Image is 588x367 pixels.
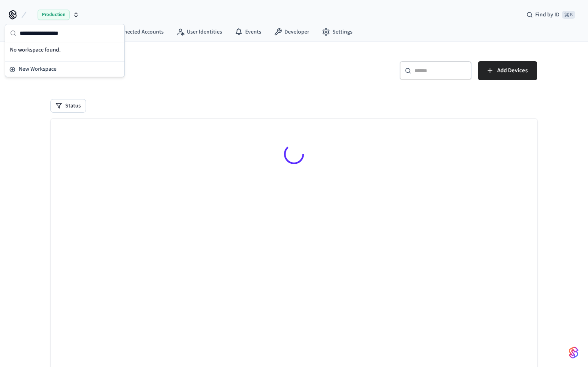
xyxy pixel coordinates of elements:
button: Status [51,99,86,112]
div: Suggestions [5,58,124,61]
a: Events [228,25,268,39]
a: Settings [316,25,359,39]
span: ⌘ K [562,11,575,19]
img: SeamLogoGradient.69752ec5.svg [569,346,578,359]
span: Add Devices [497,65,528,76]
span: New Workspace [19,65,56,73]
a: User Identities [170,25,228,39]
button: Add Devices [478,61,537,80]
div: No workspace found. [7,44,123,57]
h5: Devices [51,61,289,77]
a: Developer [268,25,316,39]
a: Connected Accounts [98,25,170,39]
div: Find by ID⌘ K [520,8,582,22]
span: Find by ID [535,11,560,19]
button: New Workspace [6,63,124,76]
span: Production [38,10,70,20]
